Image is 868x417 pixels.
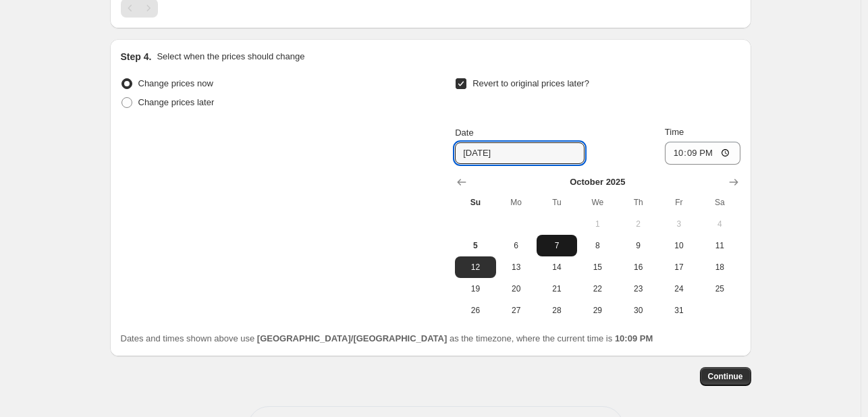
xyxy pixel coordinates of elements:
[542,262,572,273] span: 14
[157,50,304,63] p: Select when the prices should change
[615,333,653,343] b: 10:09 PM
[664,262,694,273] span: 17
[705,219,734,229] span: 4
[699,256,740,278] button: Saturday October 18 2025
[699,235,740,256] button: Saturday October 11 2025
[577,213,618,235] button: Wednesday October 1 2025
[659,192,699,213] th: Friday
[699,278,740,300] button: Saturday October 25 2025
[501,262,531,273] span: 13
[537,300,577,321] button: Tuesday October 28 2025
[664,197,694,208] span: Fr
[496,278,537,300] button: Monday October 20 2025
[582,283,612,294] span: 22
[496,300,537,321] button: Monday October 27 2025
[582,262,612,273] span: 15
[665,127,684,137] span: Time
[577,256,618,278] button: Wednesday October 15 2025
[659,256,699,278] button: Friday October 17 2025
[537,235,577,256] button: Tuesday October 7 2025
[460,197,490,208] span: Su
[618,235,658,256] button: Thursday October 9 2025
[664,283,694,294] span: 24
[138,97,215,107] span: Change prices later
[623,219,653,229] span: 2
[460,305,490,316] span: 26
[699,192,740,213] th: Saturday
[582,219,612,229] span: 1
[121,333,653,343] span: Dates and times shown above use as the timezone, where the current time is
[659,235,699,256] button: Friday October 10 2025
[664,240,694,251] span: 10
[618,192,658,213] th: Thursday
[537,278,577,300] button: Tuesday October 21 2025
[705,262,734,273] span: 18
[623,240,653,251] span: 9
[455,192,495,213] th: Sunday
[542,197,572,208] span: Tu
[542,240,572,251] span: 7
[496,192,537,213] th: Monday
[659,278,699,300] button: Friday October 24 2025
[577,278,618,300] button: Wednesday October 22 2025
[618,278,658,300] button: Thursday October 23 2025
[582,305,612,316] span: 29
[724,173,743,192] button: Show next month, November 2025
[708,371,743,382] span: Continue
[582,240,612,251] span: 8
[582,197,612,208] span: We
[537,256,577,278] button: Tuesday October 14 2025
[618,213,658,235] button: Thursday October 2 2025
[501,305,531,316] span: 27
[501,240,531,251] span: 6
[460,283,490,294] span: 19
[700,367,751,386] button: Continue
[577,235,618,256] button: Wednesday October 8 2025
[472,78,589,88] span: Revert to original prices later?
[455,300,495,321] button: Sunday October 26 2025
[618,256,658,278] button: Thursday October 16 2025
[460,240,490,251] span: 5
[618,300,658,321] button: Thursday October 30 2025
[455,278,495,300] button: Sunday October 19 2025
[665,142,740,165] input: 12:00
[542,283,572,294] span: 21
[501,283,531,294] span: 20
[455,142,585,164] input: 10/5/2025
[537,192,577,213] th: Tuesday
[623,262,653,273] span: 16
[460,262,490,273] span: 12
[623,197,653,208] span: Th
[496,256,537,278] button: Monday October 13 2025
[699,213,740,235] button: Saturday October 4 2025
[121,50,152,63] h2: Step 4.
[659,300,699,321] button: Friday October 31 2025
[577,300,618,321] button: Wednesday October 29 2025
[496,235,537,256] button: Monday October 6 2025
[577,192,618,213] th: Wednesday
[455,128,473,138] span: Date
[623,305,653,316] span: 30
[138,78,213,88] span: Change prices now
[257,333,447,343] b: [GEOGRAPHIC_DATA]/[GEOGRAPHIC_DATA]
[623,283,653,294] span: 23
[705,283,734,294] span: 25
[501,197,531,208] span: Mo
[452,173,471,192] button: Show previous month, September 2025
[455,256,495,278] button: Sunday October 12 2025
[664,219,694,229] span: 3
[705,197,734,208] span: Sa
[705,240,734,251] span: 11
[659,213,699,235] button: Friday October 3 2025
[664,305,694,316] span: 31
[542,305,572,316] span: 28
[455,235,495,256] button: Today Sunday October 5 2025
